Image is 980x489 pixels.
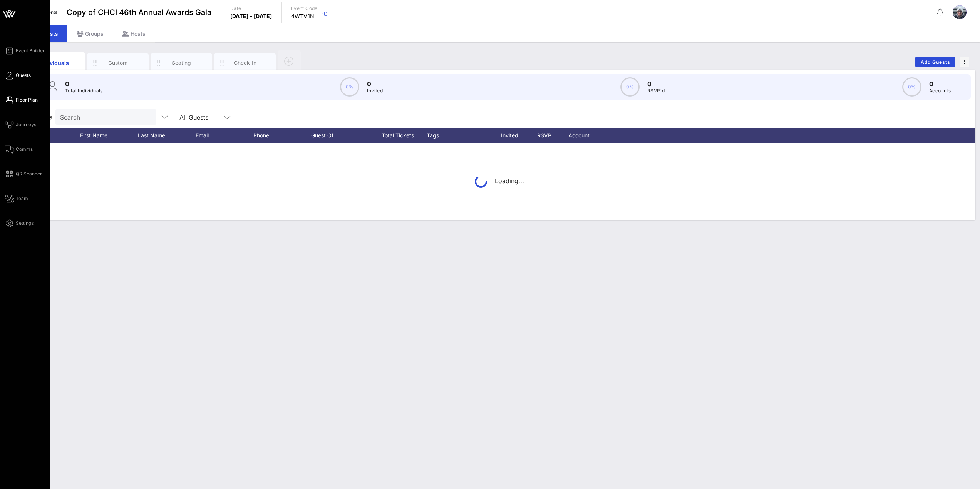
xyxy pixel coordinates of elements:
div: All Guests [179,114,208,121]
div: Loading... [475,175,524,188]
div: Guest Of [311,128,369,143]
span: Guests [16,72,31,79]
div: Groups [67,25,113,42]
a: Comms [5,145,33,154]
p: [DATE] - [DATE] [230,12,272,20]
button: Add Guests [915,57,955,67]
div: Account [561,128,604,143]
a: Event Builder [5,46,45,55]
p: 0 [65,79,103,88]
p: Invited [367,87,383,95]
div: Total Tickets [369,128,427,143]
span: Event Builder [16,47,45,54]
div: Hosts [113,25,155,42]
p: 4WTV1N [291,12,318,20]
p: Event Code [291,5,318,12]
a: Journeys [5,120,36,129]
span: QR Scanner [16,170,42,177]
span: Comms [16,146,33,153]
p: 0 [367,79,383,88]
div: Tags [427,128,492,143]
div: All Guests [175,109,236,125]
span: Settings [16,220,34,227]
div: Phone [253,128,311,143]
a: Guests [5,71,31,80]
span: Journeys [16,121,36,128]
p: RSVP`d [647,87,665,95]
div: Last Name [138,128,196,143]
span: Floor Plan [16,97,38,103]
p: Accounts [929,87,951,95]
a: QR Scanner [5,169,42,179]
div: Seating [164,59,199,67]
a: Team [5,194,28,203]
p: Date [230,5,272,12]
span: Team [16,195,28,202]
p: 0 [647,79,665,88]
div: Individuals [37,59,72,67]
a: Settings [5,219,34,228]
div: Custom [101,59,135,67]
span: Copy of CHCI 46th Annual Awards Gala [67,7,211,18]
div: Email [196,128,253,143]
div: Invited [492,128,534,143]
p: 0 [929,79,951,88]
a: Floor Plan [5,95,38,105]
div: Check-In [228,59,262,67]
div: RSVP [534,128,561,143]
div: First Name [80,128,138,143]
span: Add Guests [920,59,951,65]
p: Total Individuals [65,87,103,95]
